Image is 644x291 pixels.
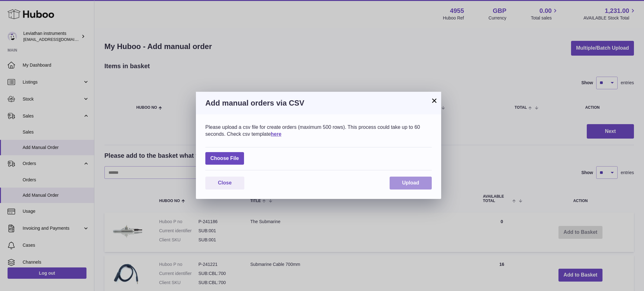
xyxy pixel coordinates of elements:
[402,180,419,185] span: Upload
[430,97,438,104] button: ×
[205,152,244,165] span: Choose File
[390,177,432,189] button: Upload
[205,98,432,108] h3: Add manual orders via CSV
[218,180,232,185] span: Close
[205,124,432,137] div: Please upload a csv file for create orders (maximum 500 rows). This process could take up to 60 s...
[205,177,244,189] button: Close
[271,131,281,137] a: here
